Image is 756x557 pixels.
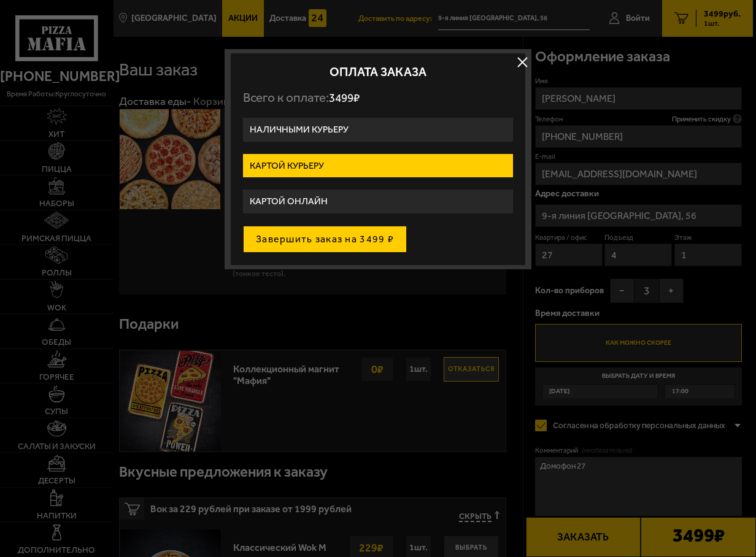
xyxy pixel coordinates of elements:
[243,154,513,178] label: Картой курьеру
[243,118,513,142] label: Наличными курьеру
[329,91,360,105] span: 3499 ₽
[243,90,513,106] p: Всего к оплате:
[243,66,513,78] h2: Оплата заказа
[243,190,513,213] label: Картой онлайн
[243,226,407,253] button: Завершить заказ на 3499 ₽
